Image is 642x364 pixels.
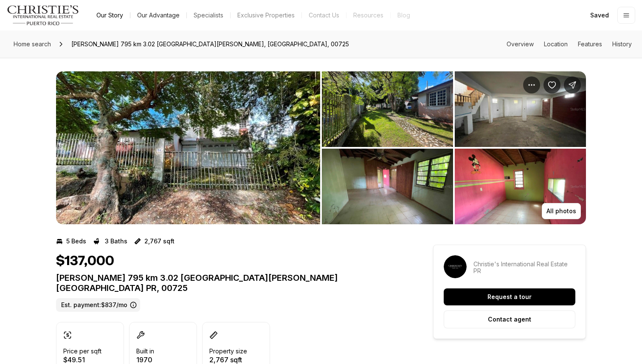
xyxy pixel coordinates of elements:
a: Blog [391,9,417,21]
h1: $137,000 [56,253,114,269]
p: 5 Beds [66,238,86,245]
button: View image gallery [322,71,453,147]
nav: Page section menu [507,41,632,48]
button: View image gallery [322,149,453,224]
p: Price per sqft [63,348,101,355]
a: Exclusive Properties [231,9,301,21]
button: Property options [523,76,540,93]
p: All photos [546,208,576,214]
span: Saved [590,12,609,19]
button: Request a tour [444,288,575,305]
p: Christie's International Real Estate PR [473,261,575,274]
li: 2 of 6 [322,71,586,224]
button: Contact agent [444,310,575,328]
button: Contact Us [302,9,346,21]
a: Our Story [90,9,130,21]
a: Skip to: Features [578,40,602,48]
a: Resources [346,9,390,21]
a: Skip to: Location [544,40,568,48]
li: 1 of 6 [56,71,320,224]
button: All photos [542,203,581,219]
label: Est. payment: $837/mo [56,298,140,312]
img: logo [7,5,79,25]
button: View image gallery [455,149,586,224]
a: Skip to: History [612,40,632,48]
button: Save Property: Carr 795 km 3.02 RIO CAÑAS WARD [543,76,560,93]
p: Contact agent [488,316,531,323]
p: 2,767 sqft [209,356,247,363]
p: Request a tour [487,293,532,300]
div: Listing Photos [56,71,586,224]
button: View image gallery [56,71,320,224]
p: 2,767 sqft [144,238,175,245]
a: Home search [10,37,54,51]
p: 3 Baths [105,238,127,245]
p: $49.51 [63,356,101,363]
p: 1970 [136,356,154,363]
p: [PERSON_NAME] 795 km 3.02 [GEOGRAPHIC_DATA][PERSON_NAME] [GEOGRAPHIC_DATA] PR, 00725 [56,273,403,293]
button: Open menu [617,7,635,24]
p: Property size [209,348,247,355]
button: View image gallery [455,71,586,147]
p: Built in [136,348,154,355]
a: Skip to: Overview [507,40,534,48]
button: Share Property: Carr 795 km 3.02 RIO CAÑAS WARD [564,76,581,93]
span: [PERSON_NAME] 795 km 3.02 [GEOGRAPHIC_DATA][PERSON_NAME], [GEOGRAPHIC_DATA], 00725 [68,37,352,51]
span: Home search [14,40,51,48]
a: Specialists [187,9,230,21]
a: Our Advantage [130,9,186,21]
a: Saved [585,7,614,24]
